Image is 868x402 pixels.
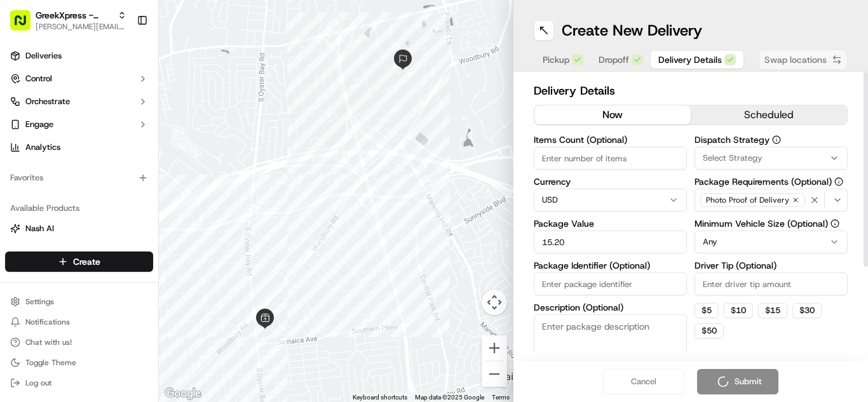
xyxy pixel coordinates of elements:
[5,69,153,89] button: Control
[25,223,54,234] span: Nash AI
[5,5,132,36] button: GreekXpress - Plainview[PERSON_NAME][EMAIL_ADDRESS][DOMAIN_NAME]
[27,121,50,144] img: 5e9a9d7314ff4150bce227a61376b483.jpg
[13,185,33,205] img: Liam S.
[5,313,153,331] button: Notifications
[482,335,507,361] button: Zoom in
[599,53,629,66] span: Dropoff
[703,152,763,164] span: Select Strategy
[57,121,208,134] div: Start new chat
[10,223,148,234] a: Nash AI
[534,147,687,170] input: Enter number of items
[695,303,719,318] button: $5
[758,303,787,318] button: $15
[102,279,209,302] a: 💻API Documentation
[724,303,753,318] button: $10
[25,232,36,242] img: 1736555255976-a54dd68f-1ca7-489b-9aae-adbdc363a1c4
[534,261,687,270] label: Package Identifier (Optional)
[353,393,407,402] button: Keyboard shortcuts
[162,385,204,402] a: Open this area in Google Maps (opens a new window)
[36,9,112,22] button: GreekXpress - Plainview
[534,219,687,228] label: Package Value
[13,13,38,38] img: Nash
[126,308,154,318] span: Pylon
[5,293,153,311] button: Settings
[492,394,510,401] a: Terms (opens in new tab)
[482,361,507,387] button: Zoom out
[543,53,569,66] span: Pickup
[105,197,110,207] span: •
[534,82,848,100] h2: Delivery Details
[562,20,702,41] h1: Create New Delivery
[695,261,848,270] label: Driver Tip (Optional)
[25,50,62,62] span: Deliveries
[5,137,153,157] a: Analytics
[57,134,175,144] div: We're available if you need us!
[5,251,153,272] button: Create
[5,46,153,66] a: Deliveries
[73,255,100,268] span: Create
[5,114,153,135] button: Engage
[834,177,843,186] button: Package Requirements (Optional)
[25,284,97,297] span: Knowledge Base
[534,135,687,144] label: Items Count (Optional)
[695,272,848,295] input: Enter driver tip amount
[39,197,103,207] span: [PERSON_NAME]
[695,135,848,144] label: Dispatch Strategy
[13,285,23,295] div: 📗
[5,218,153,239] button: Nash AI
[13,121,36,144] img: 1736555255976-a54dd68f-1ca7-489b-9aae-adbdc363a1c4
[13,51,231,71] p: Welcome 👋
[695,189,848,211] button: Photo Proof of Delivery
[25,96,70,107] span: Orchestrate
[534,303,687,312] label: Description (Optional)
[415,394,484,401] span: Map data ©2025 Google
[107,285,118,295] div: 💻
[695,177,848,186] label: Package Requirements (Optional)
[178,231,204,241] span: [DATE]
[5,91,153,112] button: Orchestrate
[658,53,722,66] span: Delivery Details
[36,22,126,32] button: [PERSON_NAME][EMAIL_ADDRESS][DOMAIN_NAME]
[534,231,687,253] input: Enter package value
[691,105,847,124] button: scheduled
[695,323,724,338] button: $50
[5,374,153,392] button: Log out
[25,142,60,153] span: Analytics
[90,307,154,318] a: Powered byPylon
[534,105,691,124] button: now
[171,231,175,241] span: •
[695,147,848,170] button: Select Strategy
[8,279,102,302] a: 📗Knowledge Base
[13,165,85,175] div: Past conversations
[706,195,789,205] span: Photo Proof of Delivery
[5,168,153,188] div: Favorites
[216,125,231,140] button: Start new chat
[792,303,822,318] button: $30
[162,385,204,402] img: Google
[25,378,51,388] span: Log out
[695,219,848,228] label: Minimum Vehicle Size (Optional)
[482,290,507,315] button: Map camera controls
[25,119,53,130] span: Engage
[120,284,204,297] span: API Documentation
[772,135,781,144] button: Dispatch Strategy
[5,333,153,351] button: Chat with us!
[25,358,76,368] span: Toggle Theme
[33,82,229,95] input: Got a question? Start typing here...
[197,163,231,178] button: See all
[5,354,153,372] button: Toggle Theme
[5,198,153,218] div: Available Products
[39,231,168,241] span: [PERSON_NAME] [PERSON_NAME]
[831,219,839,228] button: Minimum Vehicle Size (Optional)
[25,337,72,347] span: Chat with us!
[25,297,54,307] span: Settings
[13,219,33,239] img: Dianne Alexi Soriano
[534,177,687,186] label: Currency
[25,198,36,208] img: 1736555255976-a54dd68f-1ca7-489b-9aae-adbdc363a1c4
[25,73,52,84] span: Control
[534,272,687,295] input: Enter package identifier
[112,197,139,207] span: [DATE]
[25,317,70,327] span: Notifications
